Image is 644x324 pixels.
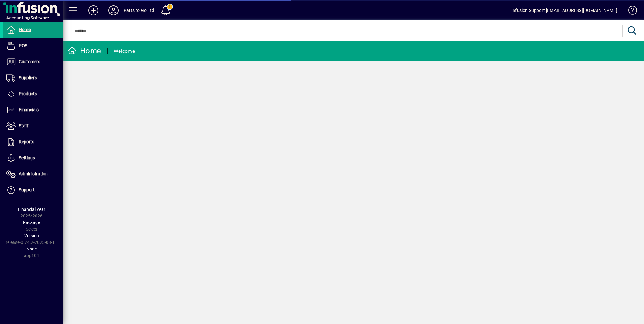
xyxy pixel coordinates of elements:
[19,75,37,80] span: Suppliers
[3,166,63,182] a: Administration
[3,134,63,150] a: Reports
[3,86,63,102] a: Products
[26,246,37,251] span: Node
[511,5,617,15] div: Infusion Support [EMAIL_ADDRESS][DOMAIN_NAME]
[19,43,27,48] span: POS
[3,54,63,70] a: Customers
[19,59,40,64] span: Customers
[3,118,63,134] a: Staff
[3,182,63,198] a: Support
[18,207,45,212] span: Financial Year
[114,46,135,56] div: Welcome
[3,102,63,118] a: Financials
[83,5,103,16] button: Add
[19,155,35,160] span: Settings
[624,1,636,22] a: Knowledge Base
[3,38,63,54] a: POS
[23,220,40,225] span: Package
[19,123,29,128] span: Staff
[19,187,35,192] span: Support
[19,107,39,112] span: Financials
[3,150,63,166] a: Settings
[24,233,39,238] span: Version
[124,5,156,15] div: Parts to Go Ltd.
[103,5,124,16] button: Profile
[3,70,63,86] a: Suppliers
[68,46,101,56] div: Home
[19,139,34,144] span: Reports
[19,27,31,32] span: Home
[19,91,37,96] span: Products
[19,171,48,176] span: Administration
